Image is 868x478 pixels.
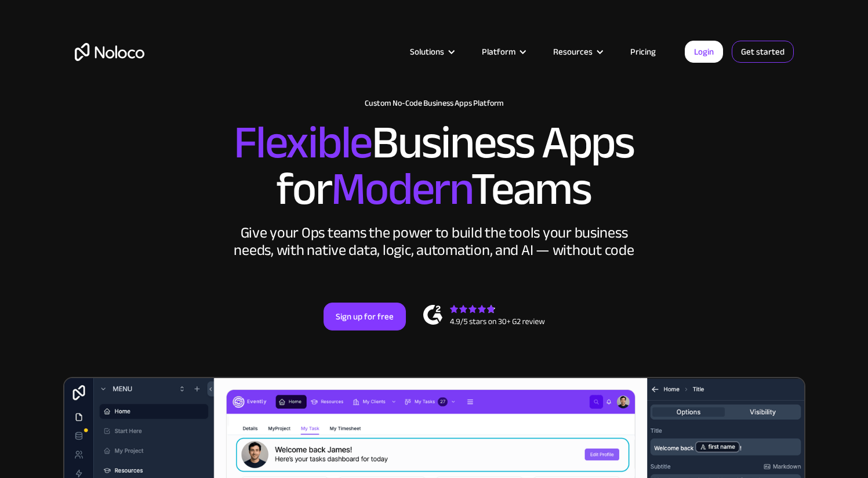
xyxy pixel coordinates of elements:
[331,146,471,232] span: Modern
[395,44,467,59] div: Solutions
[482,44,515,59] div: Platform
[539,44,616,59] div: Resources
[324,303,406,330] a: Sign up for free
[410,44,444,59] div: Solutions
[75,120,794,213] h2: Business Apps for Teams
[234,99,372,186] span: Flexible
[732,41,794,63] a: Get started
[616,44,670,59] a: Pricing
[553,44,593,59] div: Resources
[75,43,144,61] a: home
[231,224,637,259] div: Give your Ops teams the power to build the tools your business needs, with native data, logic, au...
[685,41,723,63] a: Login
[467,44,539,59] div: Platform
